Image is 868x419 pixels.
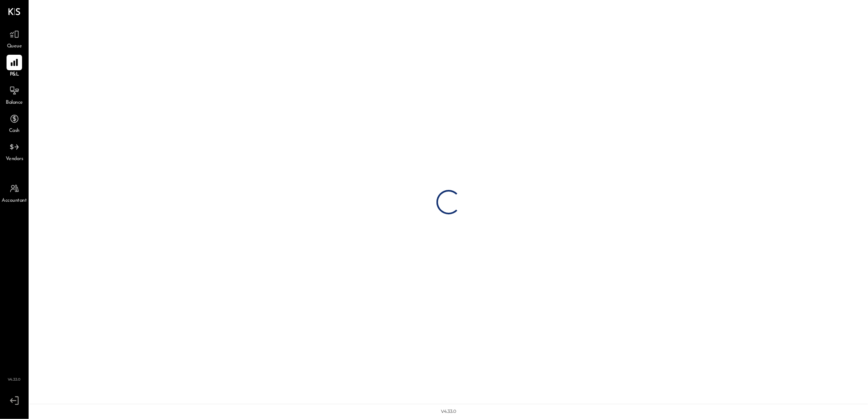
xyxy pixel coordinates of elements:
span: Vendors [6,156,23,163]
a: P&L [0,55,28,78]
a: Vendors [0,139,28,163]
span: Accountant [2,197,27,205]
a: Cash [0,111,28,135]
span: Queue [7,43,22,50]
div: v 4.33.0 [441,408,456,415]
a: Balance [0,83,28,107]
span: Balance [6,99,23,107]
a: Accountant [0,181,28,205]
span: Cash [9,127,20,135]
a: Queue [0,27,28,50]
span: P&L [10,71,19,78]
